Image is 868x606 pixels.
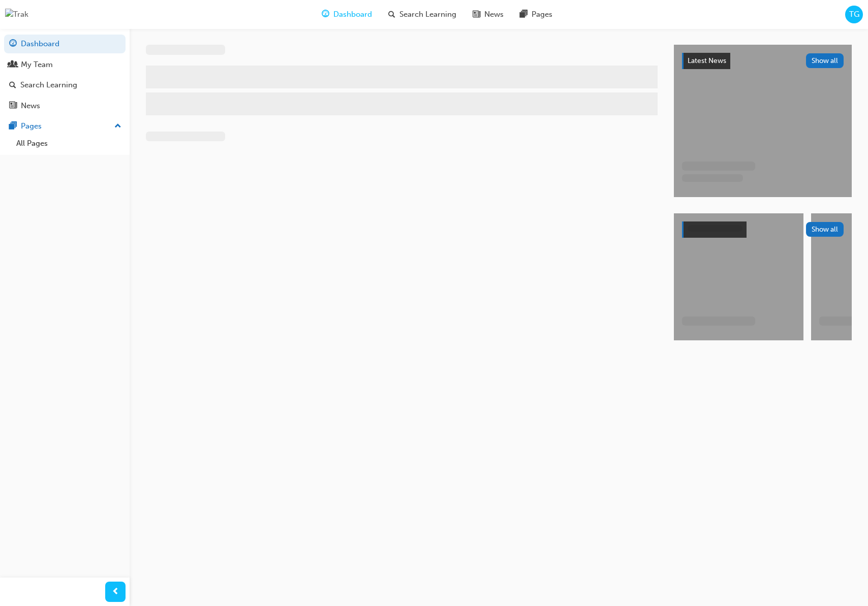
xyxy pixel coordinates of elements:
span: search-icon [388,8,395,21]
a: My Team [4,55,126,74]
div: News [21,100,40,112]
button: DashboardMy TeamSearch LearningNews [4,33,126,117]
button: Pages [4,117,126,136]
span: prev-icon [112,586,119,598]
span: TG [849,9,859,20]
span: news-icon [9,102,17,111]
a: All Pages [12,136,126,151]
span: Latest News [688,56,726,65]
button: Show all [806,222,844,237]
a: Dashboard [4,35,126,53]
span: Dashboard [333,9,372,20]
a: guage-iconDashboard [314,4,380,25]
div: Pages [21,120,42,132]
a: news-iconNews [464,4,512,25]
img: Trak [5,9,28,20]
div: Search Learning [20,79,77,91]
a: Show all [682,221,844,238]
span: News [484,9,504,20]
span: people-icon [9,60,17,70]
span: news-icon [473,8,480,21]
span: up-icon [114,120,121,133]
button: Show all [806,53,844,68]
a: pages-iconPages [512,4,561,25]
span: guage-icon [9,40,17,49]
span: pages-icon [9,122,17,131]
button: TG [845,6,863,23]
span: Search Learning [399,9,456,20]
a: search-iconSearch Learning [380,4,464,25]
div: My Team [21,59,53,71]
a: Search Learning [4,76,126,94]
a: News [4,97,126,115]
span: Pages [532,9,552,20]
span: pages-icon [520,8,528,21]
span: guage-icon [322,8,329,21]
a: Latest NewsShow all [682,53,844,69]
span: search-icon [9,81,16,90]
